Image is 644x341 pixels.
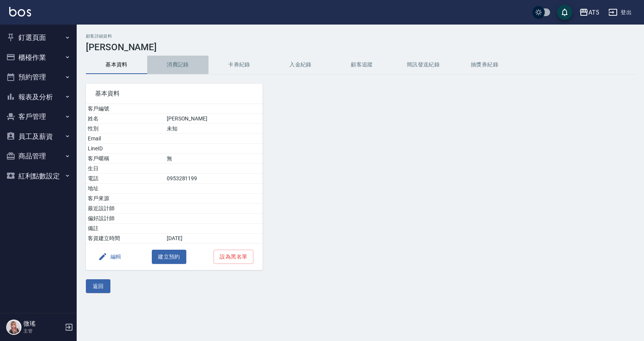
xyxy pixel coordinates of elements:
[86,124,165,134] td: 性別
[3,166,74,186] button: 紅利點數設定
[86,194,165,204] td: 客戶來源
[6,320,21,335] img: Person
[9,7,31,16] img: Logo
[209,56,270,74] button: 卡券紀錄
[454,56,515,74] button: 抽獎券紀錄
[605,5,635,20] button: 登出
[86,134,165,144] td: Email
[588,8,599,17] div: AT5
[3,127,74,147] button: 員工及薪資
[3,146,74,166] button: 商品管理
[86,174,165,184] td: 電話
[23,328,62,334] p: 主管
[86,279,110,293] button: 返回
[86,164,165,174] td: 生日
[331,56,393,74] button: 顧客追蹤
[576,5,602,20] button: AT5
[165,234,263,244] td: [DATE]
[86,42,635,53] h3: [PERSON_NAME]
[86,204,165,214] td: 最近設計師
[86,184,165,194] td: 地址
[3,67,74,87] button: 預約管理
[3,28,74,48] button: 釘選頁面
[165,174,263,184] td: 0953281199
[86,104,165,114] td: 客戶編號
[165,114,263,124] td: [PERSON_NAME]
[86,224,165,234] td: 備註
[3,107,74,127] button: 客戶管理
[393,56,454,74] button: 簡訊發送紀錄
[3,87,74,107] button: 報表及分析
[86,214,165,224] td: 偏好設計師
[270,56,331,74] button: 入金紀錄
[165,124,263,134] td: 未知
[557,5,572,20] button: save
[86,144,165,154] td: LineID
[214,250,253,264] button: 設為黑名單
[86,154,165,164] td: 客戶暱稱
[86,234,165,244] td: 客資建立時間
[152,250,186,264] button: 建立預約
[95,250,125,264] button: 編輯
[3,48,74,68] button: 櫃檯作業
[147,56,209,74] button: 消費記錄
[23,320,62,328] h5: 微瑤
[86,114,165,124] td: 姓名
[86,34,635,39] h2: 顧客詳細資料
[165,154,263,164] td: 無
[86,56,147,74] button: 基本資料
[95,90,253,97] span: 基本資料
